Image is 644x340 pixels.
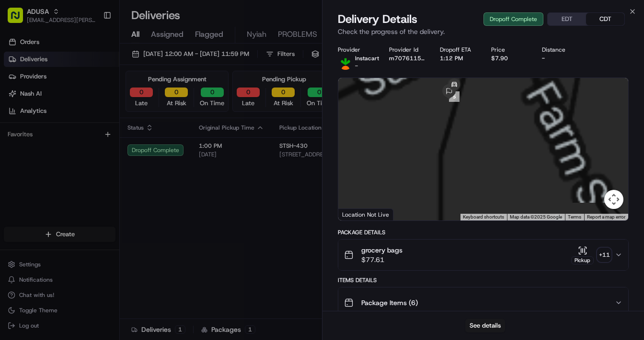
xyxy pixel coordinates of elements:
button: Package Items (6) [338,287,628,318]
button: Pickup [571,246,594,264]
span: API Documentation [91,139,154,148]
a: 💻API Documentation [77,135,158,152]
button: Keyboard shortcuts [463,214,504,220]
span: Delivery Details [338,11,417,27]
img: profile_instacart_ahold_partner.png [338,55,353,70]
div: Pickup [571,256,594,264]
img: Google [341,208,372,220]
span: $77.61 [361,255,402,264]
div: Provider [338,46,374,54]
div: Dropoff ETA [440,46,476,54]
span: - [355,62,358,70]
div: + 11 [598,248,611,262]
button: Map camera controls [604,190,623,209]
button: Pickup+11 [571,246,611,264]
div: $7.90 [491,55,527,62]
span: Package Items ( 6 ) [361,298,418,307]
button: grocery bags$77.61Pickup+11 [338,240,628,270]
a: Report a map error [587,214,625,219]
p: Welcome 👋 [10,38,174,54]
button: CDT [586,13,624,25]
a: 📗Knowledge Base [6,135,77,152]
span: Pylon [95,162,116,169]
div: - [542,55,578,62]
input: Clear [25,62,158,72]
p: Check the progress of the delivery. [338,27,629,36]
div: We're available if you need us! [33,101,121,109]
div: 1:12 PM [440,55,476,62]
a: Open this area in Google Maps (opens a new window) [341,208,372,220]
div: Provider Id [389,46,425,54]
div: Package Details [338,229,629,236]
span: Instacart [355,55,379,62]
button: m707611544 [389,55,425,62]
div: 💻 [81,140,89,147]
div: Price [491,46,527,54]
img: Nash [10,10,29,29]
a: Terms [568,214,581,219]
span: Map data ©2025 Google [510,214,562,219]
div: 5 [449,91,460,102]
a: Powered byPylon [68,162,116,169]
div: Location Not Live [338,208,393,220]
div: Items Details [338,276,629,284]
span: Knowledge Base [19,139,73,148]
button: Start new chat [163,94,174,106]
img: 1736555255976-a54dd68f-1ca7-489b-9aae-adbdc363a1c4 [10,91,27,109]
div: Distance [542,46,578,54]
button: EDT [548,13,586,25]
div: Start new chat [33,91,157,101]
span: grocery bags [361,245,402,255]
div: 📗 [10,140,17,147]
button: See details [465,319,505,332]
